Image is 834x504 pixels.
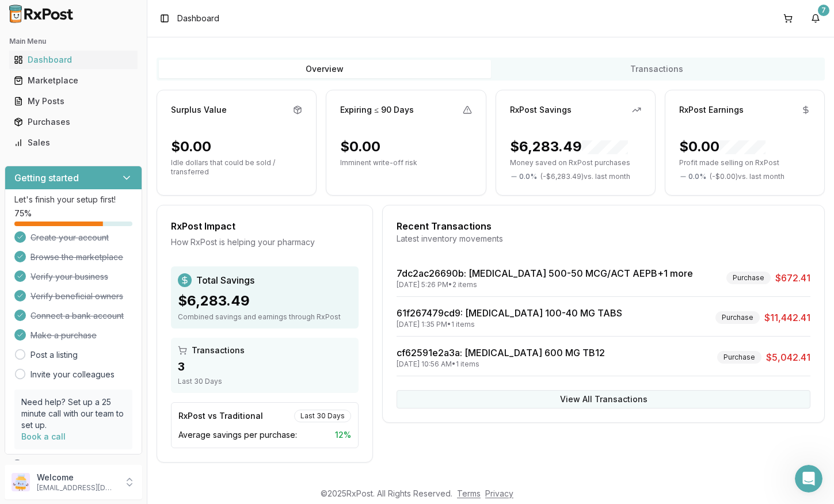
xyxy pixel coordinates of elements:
[178,292,352,310] div: $6,283.49
[688,172,706,181] span: 0.0 %
[171,158,302,177] p: Idle dollars that could be sold / transferred
[806,9,825,28] button: 7
[171,219,359,233] div: RxPost Impact
[397,268,693,279] a: 7dc2ac26690b: [MEDICAL_DATA] 500-50 MCG/ACT AEPB+1 more
[457,488,481,498] a: Terms
[397,320,622,329] div: [DATE] 1:35 PM • 1 items
[31,251,123,263] span: Browse the marketplace
[766,350,810,364] span: $5,042.41
[14,137,133,148] div: Sales
[818,5,829,16] div: 7
[171,236,359,248] div: How RxPost is helping your pharmacy
[9,112,138,132] a: Purchases
[37,483,117,492] p: [EMAIL_ADDRESS][DOMAIN_NAME]
[14,54,133,66] div: Dashboard
[510,158,641,167] p: Money saved on RxPost purchases
[14,96,133,107] div: My Posts
[294,410,351,422] div: Last 30 Days
[5,5,78,23] img: RxPost Logo
[397,360,605,369] div: [DATE] 10:56 AM • 1 items
[31,232,109,243] span: Create your account
[178,358,352,375] div: 3
[715,311,760,324] div: Purchase
[510,138,628,156] div: $6,283.49
[9,91,138,112] a: My Posts
[178,410,263,422] div: RxPost vs Traditional
[485,488,513,498] a: Privacy
[14,116,133,128] div: Purchases
[178,429,297,441] span: Average savings per purchase:
[397,280,693,289] div: [DATE] 5:26 PM • 2 items
[340,158,471,167] p: Imminent write-off risk
[9,37,138,46] h2: Main Menu
[14,75,133,86] div: Marketplace
[775,271,810,285] span: $672.41
[679,158,810,167] p: Profit made selling on RxPost
[31,349,78,361] a: Post a listing
[9,49,138,70] a: Dashboard
[717,351,761,364] div: Purchase
[192,345,245,356] span: Transactions
[5,51,142,69] button: Dashboard
[196,273,254,287] span: Total Savings
[510,104,572,116] div: RxPost Savings
[31,369,115,380] a: Invite your colleagues
[9,132,138,153] a: Sales
[397,390,810,408] button: View All Transactions
[5,133,142,152] button: Sales
[159,60,491,78] button: Overview
[37,472,117,483] p: Welcome
[177,13,219,24] nav: breadcrumb
[340,138,380,156] div: $0.00
[5,455,142,475] button: Support
[21,432,66,441] a: Book a call
[14,208,32,219] span: 75 %
[679,104,744,116] div: RxPost Earnings
[178,312,352,322] div: Combined savings and earnings through RxPost
[397,347,605,358] a: cf62591e2a3a: [MEDICAL_DATA] 600 MG TB12
[171,104,227,116] div: Surplus Value
[335,429,351,441] span: 12 %
[764,311,810,324] span: $11,442.41
[340,104,414,116] div: Expiring ≤ 90 Days
[14,194,132,205] p: Let's finish your setup first!
[31,291,123,302] span: Verify beneficial owners
[12,473,30,491] img: User avatar
[397,219,810,233] div: Recent Transactions
[14,171,79,185] h3: Getting started
[9,70,138,91] a: Marketplace
[710,172,785,181] span: ( - $0.00 ) vs. last month
[171,138,211,156] div: $0.00
[177,13,219,24] span: Dashboard
[31,271,108,282] span: Verify your business
[726,272,771,284] div: Purchase
[397,233,810,245] div: Latest inventory movements
[519,172,537,181] span: 0.0 %
[5,71,142,90] button: Marketplace
[21,396,125,431] p: Need help? Set up a 25 minute call with our team to set up.
[540,172,630,181] span: ( - $6,283.49 ) vs. last month
[5,113,142,131] button: Purchases
[5,92,142,110] button: My Posts
[491,60,823,78] button: Transactions
[31,310,124,322] span: Connect a bank account
[679,138,766,156] div: $0.00
[795,465,822,492] iframe: Intercom live chat
[178,377,352,386] div: Last 30 Days
[31,330,97,341] span: Make a purchase
[397,307,622,319] a: 61f267479cd9: [MEDICAL_DATA] 100-40 MG TABS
